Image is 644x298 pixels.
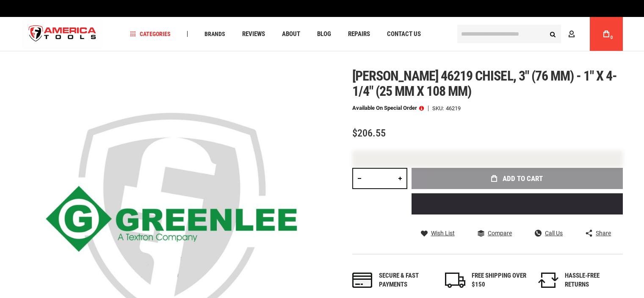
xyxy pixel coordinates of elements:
a: Blog [313,28,335,40]
span: About [282,31,300,37]
a: About [278,28,304,40]
a: Compare [478,229,512,237]
a: Brands [201,28,229,40]
a: Repairs [344,28,374,40]
span: Categories [130,31,171,37]
button: Search [545,26,561,42]
div: 46219 [446,106,461,111]
a: Categories [126,28,174,40]
img: returns [538,273,558,288]
div: Secure & fast payments [379,271,434,290]
a: Reviews [238,28,269,40]
div: HASSLE-FREE RETURNS [565,271,620,290]
a: store logo [22,18,104,50]
a: Contact Us [383,28,425,40]
span: [PERSON_NAME] 46219 chisel, 3" (76 mm) - 1" x 4-1/4" (25 mm x 108 mm) [352,68,617,99]
a: Call Us [535,229,563,237]
span: Wish List [431,230,455,236]
img: America Tools [22,18,104,50]
span: Contact Us [387,31,421,37]
img: payments [352,273,373,288]
span: Compare [488,230,512,236]
span: Brands [205,31,225,37]
strong: SKU [432,106,446,111]
span: 0 [611,35,613,40]
span: Repairs [348,31,370,37]
span: Share [596,230,611,236]
span: Reviews [242,31,265,37]
span: $206.55 [352,127,386,139]
a: 0 [598,17,614,51]
span: Call Us [545,230,563,236]
img: shipping [445,273,465,288]
p: Available on Special Order [352,105,424,111]
a: Wish List [421,229,455,237]
div: FREE SHIPPING OVER $150 [472,271,527,290]
span: Blog [317,31,331,37]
